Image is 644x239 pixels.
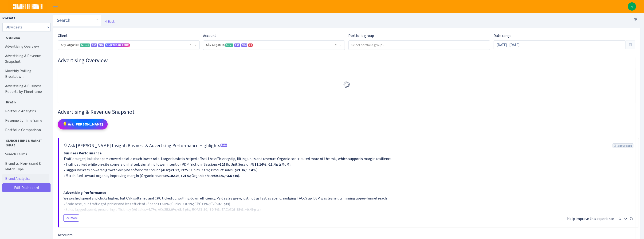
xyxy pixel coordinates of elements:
div: Help improve this experience [567,213,634,223]
label: Account [203,33,216,39]
strong: 21.15% [232,207,244,212]
a: Search Terms [2,149,49,159]
strong: 11.16% [255,162,267,167]
h5: Ask [PERSON_NAME] Insight: Business & Advertising Performance Highlights [63,143,228,149]
span: Amazon Marketing Cloud [241,43,247,47]
sup: beta [220,144,227,147]
span: Ask [PERSON_NAME] [105,43,130,47]
strong: +3.6 pts [225,173,238,178]
strong: 52.0% [166,207,176,212]
span: Remove all items [190,43,191,47]
strong: +1% [201,201,209,206]
h3: Widget #2 [58,109,635,115]
strong: -11.4 pts [267,162,282,167]
span: Sky Organics <span class="badge badge-success">Seller</span><span class="badge badge-primary">DSP... [203,41,345,50]
strong: +4.7% [146,207,156,212]
strong: 59.3% [214,173,224,178]
strong: +$21.1k [233,168,245,172]
strong: -10.7% [208,207,220,212]
strong: Advertising Performance [63,190,106,195]
a: Advertising Overview [2,42,49,51]
span: By ASIN [3,98,49,105]
span: Search Terms & Market Share [3,137,49,147]
span: Current [80,43,90,47]
a: Portfolio Comparison [2,125,49,135]
a: Brand vs. Non-Brand & Match Type [2,159,49,174]
input: Select portfolio group... [349,41,490,49]
strong: +16.8% [157,201,170,206]
span: Seller [225,43,233,47]
label: Accounts [58,232,73,238]
button: Toggle navigation [50,3,61,10]
span: Sky Organics <span class="badge badge-success">Seller</span><span class="badge badge-primary">DSP... [206,43,339,47]
span: DSP [234,43,240,47]
span: SUG AI Assistant [106,43,129,47]
label: Presets [2,15,15,21]
span: 5 hours ago [613,143,633,148]
strong: $21.57 [169,168,179,172]
strong: +11% [200,168,209,172]
strong: +14.9% [181,201,193,206]
span: Sky Organics <span class="badge badge-success">Current</span><span class="badge badge-primary">DS... [61,43,194,47]
strong: +0.49 pts [245,207,259,212]
img: Preloader [343,81,350,88]
a: Back [105,19,114,24]
label: Client [58,33,68,39]
span: DSP [91,43,97,47]
strong: $102.0k [167,173,180,178]
label: Date range [494,33,511,39]
strong: +21% [181,173,190,178]
img: Angela Sun [628,2,636,11]
a: Edit Dashboard [2,183,51,192]
button: 💡 Ask [PERSON_NAME] [58,119,108,129]
strong: +125% [218,162,229,167]
a: A [628,2,636,11]
a: Revenue by Timeframe [2,116,49,125]
strong: +5.4 pts [177,207,190,212]
strong: +27% [180,168,189,172]
a: Monthly Rolling Breakdown [2,66,49,81]
strong: +14% [247,168,256,172]
div: Traffic surged, but shoppers converted at a much lower rate. Larger baskets helped offset the eff... [63,150,634,212]
span: Remove all items [335,43,337,47]
strong: -3.1 pts [217,201,229,206]
a: Advertising & Business Reports by Timeframe [2,81,49,96]
button: See more [63,214,79,222]
label: Portfolio group [348,33,374,39]
strong: Business Performance [63,151,102,156]
span: Sky Organics <span class="badge badge-success">Current</span><span class="badge badge-primary">DS... [58,41,199,50]
h3: Widget #1 [58,57,635,64]
span: Overview [3,34,49,40]
a: Brand Analytics [2,174,49,183]
span: Amazon Marketing Cloud [98,43,104,47]
strong: 1.92 [201,207,207,212]
a: Portfolio Analytics [2,106,49,116]
span: US [248,43,253,47]
a: Advertising & Revenue Snapshot [2,51,49,66]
